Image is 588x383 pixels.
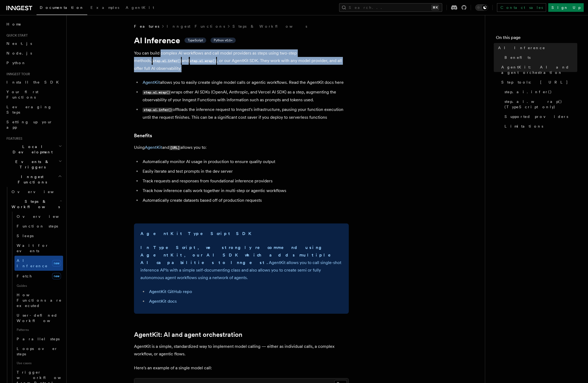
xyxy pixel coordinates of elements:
span: Limitations [504,124,543,129]
h4: On this page [496,34,577,43]
strong: In TypeScript, we strongly recommend using AgentKit, our AI SDK which adds multiple AI capabiliti... [140,245,338,265]
a: AgentKit docs [149,299,177,304]
a: Sign Up [548,3,584,12]
a: step.ai.infer() [502,87,577,97]
code: step.ai.infer() [143,108,173,112]
a: step.ai.wrap() (TypeScript only) [502,97,577,112]
span: Supported providers [504,114,568,119]
li: offloads the inference request to Inngest's infrastructure, pausing your function execution until... [141,106,349,121]
a: Limitations [502,121,577,131]
a: Benefits [134,132,152,139]
a: Inngest Functions [167,24,225,29]
a: AgentKit: AI and agent orchestration [499,62,577,77]
span: Python [6,61,26,65]
span: Overview [17,214,72,219]
span: Parallel steps [17,337,60,341]
span: AI Inference [17,258,48,268]
span: Events & Triggers [4,159,59,170]
code: step.ai.wrap() [189,59,217,63]
a: Supported providers [502,112,577,121]
span: How Functions are executed [17,293,62,308]
li: wraps other AI SDKs (OpenAI, Anthropic, and Vercel AI SDK) as a step, augmenting the observabilit... [141,88,349,104]
a: AgentKit [122,2,157,15]
span: User-defined Workflows [17,313,65,323]
span: new [52,273,61,279]
span: Node.js [6,51,32,55]
kbd: ⌘K [431,5,439,10]
code: step.ai.infer() [152,59,182,63]
span: Local Development [4,144,59,155]
a: Overview [9,187,63,197]
p: Using and allows you to: [134,144,349,151]
li: Automatically create datasets based off of production requests [141,197,349,204]
span: Documentation [40,5,84,10]
a: Function steps [14,221,63,231]
li: Track requests and responses from foundational inference providers [141,177,349,185]
span: Examples [90,5,119,10]
p: AgentKit is a simple, standardized way to implement model calling — either as individual calls, a... [134,343,349,358]
span: Quick start [4,33,28,38]
a: Sleeps [14,231,63,241]
h1: AI Inference [134,35,349,45]
span: Your first Functions [6,90,38,99]
span: Next.js [6,41,32,46]
a: Overview [14,212,63,221]
span: Features [134,24,159,29]
a: AgentKit [145,145,162,150]
button: Inngest Functions [4,172,63,187]
a: User-defined Workflows [14,310,63,326]
a: Wait for events [14,241,63,256]
span: AgentKit [126,5,154,10]
a: Loops over steps [14,344,63,359]
a: Your first Functions [4,87,63,102]
a: Fetchnew [14,271,63,281]
span: Home [6,21,21,27]
span: Setting up your app [6,120,53,129]
span: Overview [12,190,67,194]
span: step.ai.wrap() (TypeScript only) [504,99,577,110]
span: Features [4,136,22,141]
span: Fetch [17,274,32,278]
li: Automatically monitor AI usage in production to ensure quality output [141,158,349,165]
a: Setting up your app [4,117,63,132]
button: Events & Triggers [4,157,63,172]
span: Python v0.5+ [214,38,233,42]
span: Install the SDK [6,80,62,84]
button: Local Development [4,142,63,157]
a: Contact sales [497,3,546,12]
span: step.ai.infer() [504,89,552,95]
button: Search...⌘K [339,3,442,12]
p: Here's an example of a single model call: [134,364,349,372]
span: Loops over steps [17,346,58,356]
a: Next.js [4,39,63,48]
span: new [52,260,61,266]
span: Leveraging Steps [6,105,52,114]
a: Python [4,58,63,68]
code: [URL] [169,146,180,150]
a: AI Inference [496,43,577,53]
a: Parallel steps [14,334,63,344]
li: Easily iterate and test prompts in the dev server [141,168,349,175]
span: Step tools: [URL] [501,80,568,85]
p: You can build complex AI workflows and call model providers as steps using two-step methods, and ... [134,49,349,72]
a: Step tools: [URL] [499,77,577,87]
span: AI Inference [498,45,545,50]
strong: AgentKit TypeScript SDK [140,231,255,236]
span: Function steps [17,224,58,228]
li: Track how inference calls work together in multi-step or agentic workflows [141,187,349,194]
a: Install the SDK [4,77,63,87]
a: Benefits [502,53,577,62]
a: Documentation [37,2,87,15]
button: Steps & Workflows [9,197,63,212]
a: Home [4,19,63,29]
a: AI Inferencenew [14,256,63,271]
span: Inngest tour [4,72,30,76]
span: Inngest Functions [4,174,58,185]
p: AgentKit allows you to call single-shot inference APIs with a simple self-documenting class and a... [140,244,342,281]
span: AgentKit: AI and agent orchestration [501,64,577,75]
span: Patterns [14,326,63,334]
a: AgentKit [143,80,160,85]
span: Benefits [504,55,531,60]
a: Examples [87,2,122,15]
a: AgentKit: AI and agent orchestration [134,331,242,338]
